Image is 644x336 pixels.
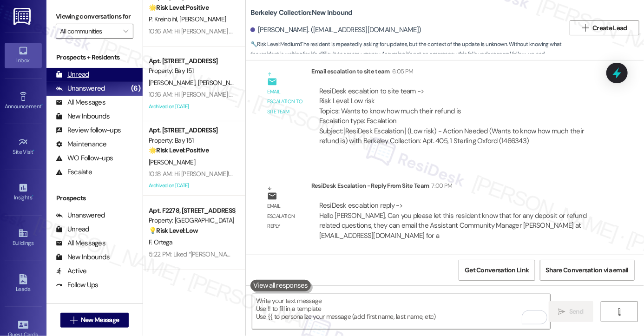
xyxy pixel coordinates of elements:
div: Property: Bay 151 [149,136,235,145]
span: Create Lead [593,23,627,33]
div: New Inbounds [56,252,110,262]
div: Escalate [56,167,92,177]
div: New Inbounds [56,112,110,121]
a: Inbox [5,43,42,68]
strong: 🔧 Risk Level: Medium [250,40,300,48]
div: Maintenance [56,139,107,149]
i:  [123,27,128,35]
span: • [41,102,43,108]
i:  [70,316,77,324]
i:  [616,308,623,316]
b: Berkeley Collection: New Inbound [250,8,353,18]
button: Create Lead [570,20,639,35]
div: Apt. [STREET_ADDRESS] [149,56,235,66]
a: Site Visit • [5,134,42,159]
div: Active [56,266,87,276]
span: P. Kreinbihl [149,15,179,23]
div: WO Follow-ups [56,153,113,163]
span: F. Ortega [149,238,173,246]
div: Subject: [ResiDesk Escalation] (Low risk) - Action Needed (Wants to know how much their refund is... [319,126,596,146]
span: Get Conversation Link [465,265,529,275]
div: Email escalation reply [267,201,303,231]
span: [PERSON_NAME] [179,15,226,23]
div: ResiDesk escalation reply -> Hello [PERSON_NAME], Can you please let this resident know that for ... [319,201,586,240]
i:  [559,308,565,316]
span: • [33,147,35,154]
div: Prospects + Residents [46,53,143,62]
textarea: To enrich screen reader interactions, please activate Accessibility in Grammarly extension settings [252,294,550,329]
div: 7:00 PM [429,181,453,191]
a: Insights • [5,180,42,205]
div: Property: [GEOGRAPHIC_DATA] [149,216,235,225]
div: Follow Ups [56,280,99,290]
span: : The resident is repeatedly asking for updates, but the context of the update is unknown. Withou... [250,40,565,69]
a: Buildings [5,225,42,250]
div: All Messages [56,238,105,248]
div: 6:05 PM [390,66,413,76]
strong: 🌟 Risk Level: Positive [149,3,209,12]
span: • [32,193,33,199]
div: Unread [56,70,89,79]
div: Apt. [STREET_ADDRESS] [149,125,235,135]
div: Archived on [DATE] [148,180,236,191]
i:  [582,24,589,32]
strong: 💡 Risk Level: Low [149,226,198,235]
div: Apt. F2278, [STREET_ADDRESS][PERSON_NAME] [149,206,235,216]
span: Share Conversation via email [546,265,629,275]
div: All Messages [56,98,105,107]
div: Unanswered [56,211,105,220]
span: Send [569,307,584,316]
button: Send [549,301,594,322]
span: New Message [81,315,119,325]
button: Get Conversation Link [459,260,535,281]
a: Leads [5,271,42,296]
div: Prospects [46,193,143,203]
span: [PERSON_NAME] [197,79,244,87]
span: [PERSON_NAME] [149,158,195,166]
div: Archived on [DATE] [148,101,236,112]
div: Property: Bay 151 [149,66,235,76]
div: Email escalation to site team [267,87,303,117]
button: New Message [60,313,129,328]
div: Unanswered [56,84,105,93]
strong: 🌟 Risk Level: Positive [149,146,209,154]
span: [PERSON_NAME] [149,79,198,87]
label: Viewing conversations for [56,9,133,24]
img: ResiDesk Logo [13,8,33,25]
div: Email escalation to site team [311,66,604,79]
div: [PERSON_NAME]. ([EMAIL_ADDRESS][DOMAIN_NAME]) [250,25,421,35]
div: ResiDesk escalation to site team -> Risk Level: Low risk Topics: Wants to know how much their ref... [319,86,596,126]
div: (6) [129,81,143,96]
button: Share Conversation via email [540,260,635,281]
div: ResiDesk Escalation - Reply From Site Team [311,181,604,194]
input: All communities [60,24,118,39]
div: Unread [56,224,89,234]
div: Review follow-ups [56,125,121,135]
